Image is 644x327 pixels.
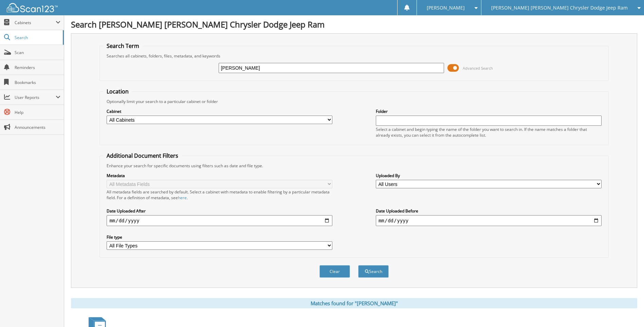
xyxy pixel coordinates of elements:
span: Reminders [15,65,60,70]
label: Date Uploaded After [107,208,332,214]
img: scan123-logo-white.svg [7,3,58,12]
label: File type [107,234,332,240]
span: Cabinets [15,20,56,25]
label: Folder [376,108,602,114]
span: [PERSON_NAME] [427,6,465,10]
h1: Search [PERSON_NAME] [PERSON_NAME] Chrysler Dodge Jeep Ram [71,19,637,30]
span: Bookmarks [15,80,60,85]
div: Searches all cabinets, folders, files, metadata, and keywords [103,53,605,59]
button: Clear [319,265,350,278]
span: Advanced Search [463,66,493,71]
span: Help [15,109,60,115]
legend: Additional Document Filters [103,152,182,159]
span: [PERSON_NAME] [PERSON_NAME] Chrysler Dodge Jeep Ram [491,6,628,10]
div: Optionally limit your search to a particular cabinet or folder [103,99,605,104]
span: Scan [15,50,60,55]
div: Enhance your search for specific documents using filters such as date and file type. [103,163,605,169]
div: Select a cabinet and begin typing the name of the folder you want to search in. If the name match... [376,126,602,138]
label: Uploaded By [376,173,602,178]
input: start [107,215,332,226]
div: Matches found for "[PERSON_NAME]" [71,298,637,308]
label: Cabinet [107,108,332,114]
label: Date Uploaded Before [376,208,602,214]
legend: Location [103,88,132,95]
legend: Search Term [103,42,143,50]
span: Search [15,35,59,40]
input: end [376,215,602,226]
span: Announcements [15,124,60,130]
a: here [178,195,187,201]
iframe: Chat Widget [610,294,644,327]
button: Search [358,265,389,278]
span: User Reports [15,94,56,100]
label: Metadata [107,173,332,178]
div: All metadata fields are searched by default. Select a cabinet with metadata to enable filtering b... [107,189,332,201]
